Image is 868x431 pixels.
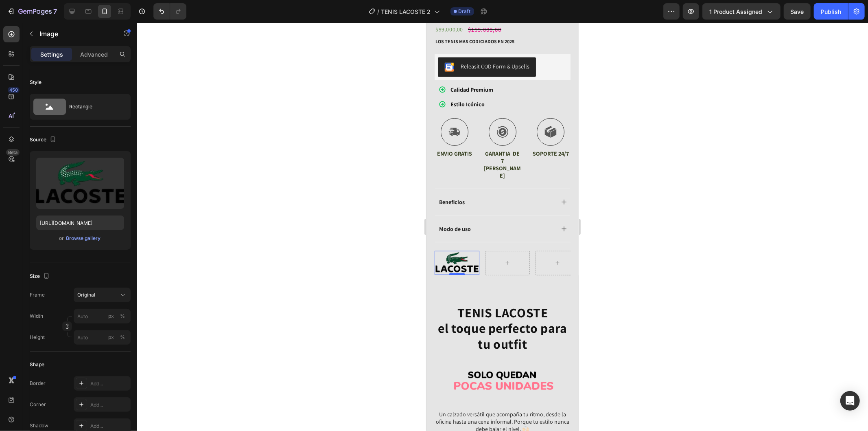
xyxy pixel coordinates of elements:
[709,7,762,16] span: 1 product assigned
[784,3,811,20] button: Save
[106,311,116,321] button: %
[77,291,95,299] span: Original
[53,7,57,16] p: 7
[30,334,45,341] label: Height
[30,291,45,299] label: Frame
[814,3,848,20] button: Publish
[153,3,186,20] div: Undo/Redo
[36,215,124,230] input: https://example.com/image.jpg
[108,312,114,320] div: px
[90,401,129,409] div: Add...
[378,7,380,16] span: /
[9,388,143,410] p: Un calzado versátil que acompaña tu ritmo, desde la oficina hasta una cena informal. Porque tu es...
[90,380,129,387] div: Add...
[821,7,841,16] div: Publish
[59,233,64,243] span: or
[66,234,101,242] button: Browse gallery
[118,332,127,342] button: px
[30,422,48,429] div: Shadow
[426,23,579,431] iframe: Design area
[381,7,431,16] span: TENIS LACOSTE 2
[74,309,131,323] input: px%
[106,332,116,342] button: %
[30,401,46,408] div: Corner
[74,330,131,345] input: px%
[30,271,51,282] div: Size
[8,87,20,93] div: 450
[39,29,109,39] p: Image
[69,97,119,116] div: Rectangle
[30,361,44,368] div: Shape
[30,312,43,320] label: Width
[80,50,108,59] p: Advanced
[30,380,46,387] div: Border
[90,422,129,430] div: Add...
[459,8,471,15] span: Draft
[791,8,804,15] span: Save
[6,149,20,156] div: Beta
[30,79,42,86] div: Style
[840,391,860,411] div: Open Intercom Messenger
[108,334,114,341] div: px
[66,235,101,242] div: Browse gallery
[120,334,125,341] div: %
[118,311,127,321] button: px
[30,134,58,145] div: Source
[3,3,61,20] button: 7
[74,288,131,302] button: Original
[120,312,125,320] div: %
[36,158,124,209] img: preview-image
[702,3,781,20] button: 1 product assigned
[40,50,63,59] p: Settings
